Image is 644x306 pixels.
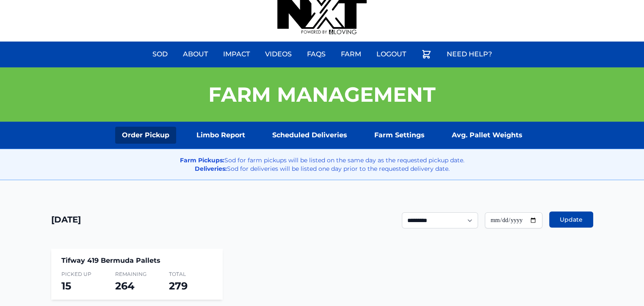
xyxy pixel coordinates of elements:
[169,271,213,278] span: Total
[218,44,255,64] a: Impact
[445,127,529,144] a: Avg. Pallet Weights
[115,271,159,278] span: Remaining
[368,127,431,144] a: Farm Settings
[169,280,188,292] span: 279
[61,280,71,292] span: 15
[115,280,135,292] span: 264
[178,44,213,64] a: About
[560,215,583,224] span: Update
[265,127,354,144] a: Scheduled Deliveries
[549,211,593,228] button: Update
[336,44,366,64] a: Farm
[147,44,173,64] a: Sod
[180,156,224,164] strong: Farm Pickups:
[260,44,297,64] a: Videos
[442,44,497,64] a: Need Help?
[195,165,227,172] strong: Deliveries:
[208,84,436,105] h1: Farm Management
[190,127,252,144] a: Limbo Report
[302,44,331,64] a: FAQs
[61,256,213,266] h4: Tifway 419 Bermuda Pallets
[371,44,411,64] a: Logout
[115,127,176,144] a: Order Pickup
[61,271,105,278] span: Picked Up
[51,214,81,225] h1: [DATE]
